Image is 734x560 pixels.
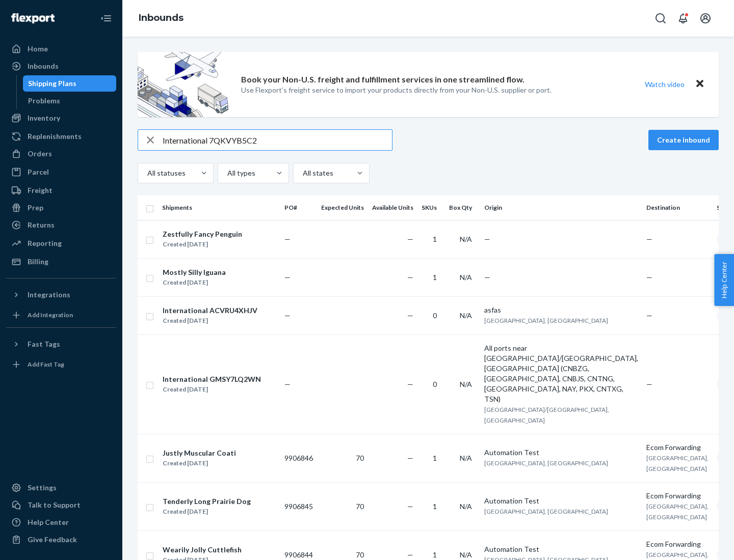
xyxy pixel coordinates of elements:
[646,311,652,320] span: —
[28,238,62,248] div: Reporting
[484,305,638,315] div: asfas
[433,235,437,243] span: 1
[714,254,734,306] button: Help Center
[28,517,69,527] div: Help Center
[638,77,691,92] button: Watch video
[673,8,693,29] button: Open notifications
[484,317,608,324] span: [GEOGRAPHIC_DATA], [GEOGRAPHIC_DATA]
[139,12,183,23] a: Inbounds
[28,483,57,493] div: Settings
[23,75,117,92] a: Shipping Plans
[280,434,317,482] td: 9906846
[356,454,364,462] span: 70
[163,267,226,277] div: Mostly Silly Iguana
[28,113,60,123] div: Inventory
[407,502,413,511] span: —
[646,491,709,501] div: Ecom Forwarding
[407,273,413,282] span: —
[11,13,55,23] img: Flexport logo
[28,203,43,213] div: Prep
[241,74,525,86] p: Book your Non-U.S. freight and fulfillment services in one streamlined flow.
[163,545,242,555] div: Wearily Jolly Cuttlefish
[484,273,490,282] span: —
[356,550,364,559] span: 70
[6,336,116,352] button: Fast Tags
[484,496,638,506] div: Automation Test
[407,311,413,320] span: —
[163,277,226,288] div: Created [DATE]
[460,235,472,243] span: N/A
[646,380,652,388] span: —
[433,550,437,559] span: 1
[460,311,472,320] span: N/A
[163,229,242,239] div: Zestfully Fancy Penguin
[433,502,437,511] span: 1
[163,130,392,150] input: Search inbounds by name, destination, msku...
[407,550,413,559] span: —
[650,8,671,29] button: Open Search Box
[284,380,291,388] span: —
[284,311,291,320] span: —
[163,374,261,384] div: International GMSY7LQ2WN
[280,195,317,220] th: PO#
[163,239,242,249] div: Created [DATE]
[484,447,638,458] div: Automation Test
[433,380,437,388] span: 0
[480,195,642,220] th: Origin
[226,168,227,178] input: All types
[417,195,445,220] th: SKUs
[646,235,652,243] span: —
[28,78,76,89] div: Shipping Plans
[484,508,608,515] span: [GEOGRAPHIC_DATA], [GEOGRAPHIC_DATA]
[284,273,291,282] span: —
[241,85,552,95] p: Use Flexport’s freight service to import your products directly from your Non-U.S. supplier or port.
[28,131,82,142] div: Replenishments
[693,77,706,92] button: Close
[284,235,291,243] span: —
[433,454,437,462] span: 1
[646,273,652,282] span: —
[96,8,116,29] button: Close Navigation
[6,110,116,126] a: Inventory
[484,343,638,404] div: All ports near [GEOGRAPHIC_DATA]/[GEOGRAPHIC_DATA], [GEOGRAPHIC_DATA] (CNBZG, [GEOGRAPHIC_DATA], ...
[460,454,472,462] span: N/A
[163,507,251,517] div: Created [DATE]
[28,149,52,159] div: Orders
[646,539,709,549] div: Ecom Forwarding
[163,305,257,316] div: International ACVRU4XHJV
[163,384,261,395] div: Created [DATE]
[28,44,48,54] div: Home
[163,458,236,468] div: Created [DATE]
[407,235,413,243] span: —
[6,128,116,145] a: Replenishments
[484,235,490,243] span: —
[368,195,417,220] th: Available Units
[28,257,48,267] div: Billing
[6,235,116,251] a: Reporting
[356,502,364,511] span: 70
[407,454,413,462] span: —
[484,406,609,424] span: [GEOGRAPHIC_DATA]/[GEOGRAPHIC_DATA], [GEOGRAPHIC_DATA]
[646,502,709,521] span: [GEOGRAPHIC_DATA], [GEOGRAPHIC_DATA]
[28,61,59,71] div: Inbounds
[28,500,81,510] div: Talk to Support
[648,130,719,150] button: Create inbound
[6,146,116,162] a: Orders
[433,273,437,282] span: 1
[146,168,147,178] input: All statuses
[317,195,368,220] th: Expected Units
[28,339,60,349] div: Fast Tags
[280,482,317,530] td: 9906845
[6,58,116,74] a: Inbounds
[28,167,49,177] div: Parcel
[163,496,251,507] div: Tenderly Long Prairie Dog
[163,316,257,326] div: Created [DATE]
[6,514,116,530] a: Help Center
[6,356,116,373] a: Add Fast Tag
[460,273,472,282] span: N/A
[302,168,303,178] input: All states
[6,480,116,496] a: Settings
[6,200,116,216] a: Prep
[646,454,709,472] span: [GEOGRAPHIC_DATA], [GEOGRAPHIC_DATA]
